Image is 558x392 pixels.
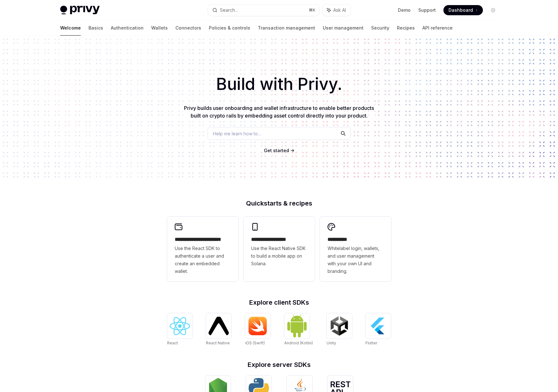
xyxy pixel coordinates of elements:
[208,4,319,16] button: Search...⌘K
[398,7,411,13] a: Demo
[264,148,289,153] span: Get started
[245,313,271,346] a: iOS (Swift)iOS (Swift)
[327,313,352,346] a: UnityUnity
[167,362,391,368] h2: Explore server SDKs
[251,245,307,267] span: Use the React Native SDK to build a mobile app on Solana.
[323,20,364,36] a: User management
[322,4,350,16] button: Ask AI
[167,341,178,345] span: React
[208,317,229,335] img: React Native
[167,313,193,346] a: ReactReact
[111,20,144,36] a: Authentication
[151,20,168,36] a: Wallets
[333,7,346,13] span: Ask AI
[320,217,391,281] a: **** *****Whitelabel login, wallets, and user management with your own UI and branding.
[287,314,307,338] img: Android (Kotlin)
[449,7,473,13] span: Dashboard
[184,105,374,119] span: Privy builds user onboarding and wallet infrastructure to enable better products built on crypto ...
[175,245,231,275] span: Use the React SDK to authenticate a user and create an embedded wallet.
[245,341,265,345] span: iOS (Swift)
[397,20,415,36] a: Recipes
[258,20,315,36] a: Transaction management
[167,200,391,206] h2: Quickstarts & recipes
[220,6,238,14] div: Search...
[170,317,190,335] img: React
[309,8,315,13] span: ⌘ K
[443,5,483,15] a: Dashboard
[88,20,103,36] a: Basics
[167,299,391,306] h2: Explore client SDKs
[60,6,100,15] img: light logo
[206,313,231,346] a: React NativeReact Native
[60,20,81,36] a: Welcome
[209,20,250,36] a: Policies & controls
[418,7,436,13] a: Support
[365,313,391,346] a: FlutterFlutter
[10,72,548,97] h1: Build with Privy.
[365,341,377,345] span: Flutter
[329,316,350,336] img: Unity
[422,20,453,36] a: API reference
[264,147,289,154] a: Get started
[488,5,498,15] button: Toggle dark mode
[284,341,313,345] span: Android (Kotlin)
[328,245,384,275] span: Whitelabel login, wallets, and user management with your own UI and branding.
[244,217,315,281] a: **** **** **** ***Use the React Native SDK to build a mobile app on Solana.
[206,341,230,345] span: React Native
[248,316,268,335] img: iOS (Swift)
[284,313,313,346] a: Android (Kotlin)Android (Kotlin)
[213,130,261,137] span: Help me learn how to…
[327,341,336,345] span: Unity
[175,20,201,36] a: Connectors
[368,316,388,336] img: Flutter
[371,20,389,36] a: Security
